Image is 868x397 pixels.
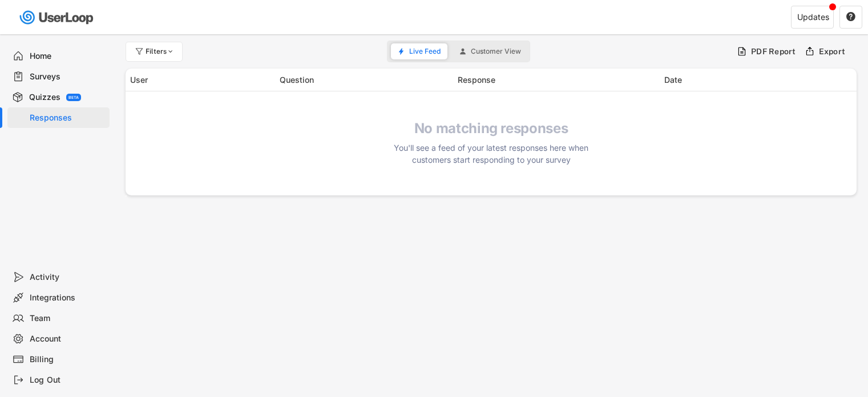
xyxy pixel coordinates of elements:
[819,46,846,57] div: Export
[846,11,855,22] text: 
[30,313,105,324] div: Team
[797,13,829,21] div: Updates
[389,142,594,166] div: You'll see a feed of your latest responses here when customers start responding to your survey
[30,375,105,386] div: Log Out
[17,6,98,29] img: userloop-logo-01.svg
[846,12,856,22] button: 
[29,92,60,103] div: Quizzes
[458,74,657,86] div: Response
[30,272,105,283] div: Activity
[130,74,273,86] div: User
[664,74,853,86] div: Date
[751,46,796,57] div: PDF Report
[409,48,441,55] span: Live Feed
[30,292,105,303] div: Integrations
[68,95,79,99] div: BETA
[280,74,451,86] div: Question
[471,48,521,55] span: Customer View
[146,48,175,55] div: Filters
[30,354,105,365] div: Billing
[30,51,105,62] div: Home
[30,334,105,344] div: Account
[30,71,105,82] div: Surveys
[30,113,105,123] div: Responses
[391,43,447,59] button: Live Feed
[389,120,594,137] h4: No matching responses
[453,43,528,59] button: Customer View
